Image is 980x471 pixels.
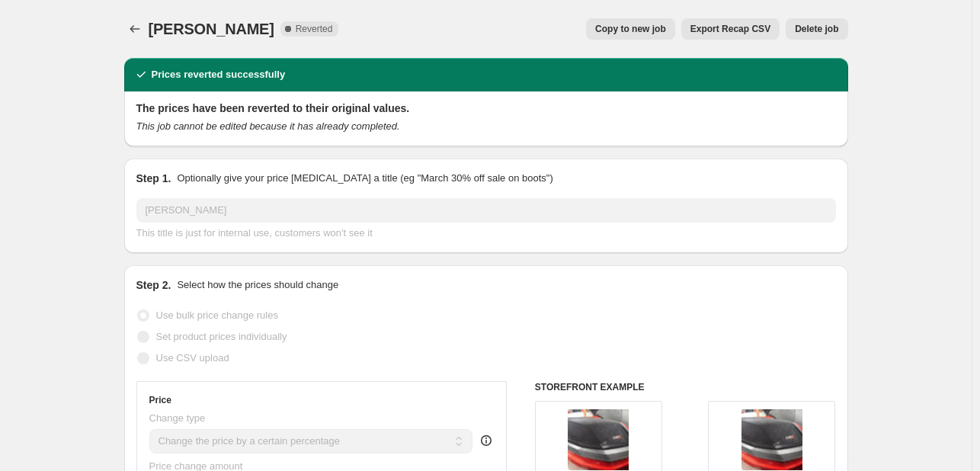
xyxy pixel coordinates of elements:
[149,412,206,424] span: Change type
[136,120,400,132] i: This job cannot be edited because it has already completed.
[795,23,838,35] span: Delete job
[177,277,338,293] p: Select how the prices should change
[149,394,171,406] h3: Price
[136,198,836,223] input: 30% off holiday sale
[690,23,770,35] span: Export Recap CSV
[136,171,171,186] h2: Step 1.
[568,409,629,470] img: CerwinVega23.5-24HarleyDavidson6x9Cut-inlidkitw_speakers_80x.jpg
[535,381,836,393] h6: STOREFRONT EXAMPLE
[741,409,802,470] img: CerwinVega23.5-24HarleyDavidson6x9Cut-inlidkitw_speakers_80x.jpg
[152,67,286,82] h2: Prices reverted successfully
[124,18,146,40] button: Price change jobs
[136,277,171,293] h2: Step 2.
[595,23,666,35] span: Copy to new job
[786,18,847,40] button: Delete job
[149,21,274,37] span: [PERSON_NAME]
[156,352,229,364] span: Use CSV upload
[177,171,552,186] p: Optionally give your price [MEDICAL_DATA] a title (eg "March 30% off sale on boots")
[479,433,494,448] div: help
[136,101,836,116] h2: The prices have been reverted to their original values.
[586,18,675,40] button: Copy to new job
[156,309,278,321] span: Use bulk price change rules
[156,331,287,342] span: Set product prices individually
[296,23,333,35] span: Reverted
[136,227,373,239] span: This title is just for internal use, customers won't see it
[681,18,780,40] button: Export Recap CSV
